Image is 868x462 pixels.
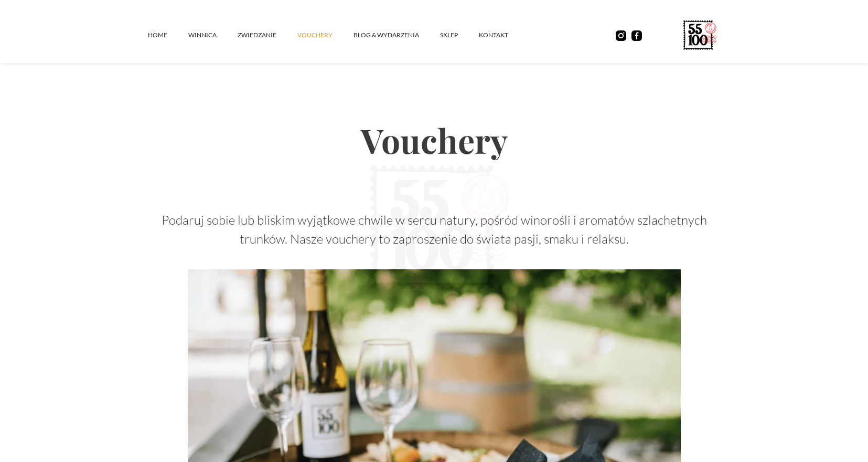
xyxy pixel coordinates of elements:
[479,19,529,51] a: kontakt
[238,19,297,51] a: ZWIEDZANIE
[440,19,479,51] a: SKLEP
[188,19,238,51] a: winnica
[297,19,353,51] a: vouchery
[148,19,188,51] a: Home
[353,19,440,51] a: Blog & Wydarzenia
